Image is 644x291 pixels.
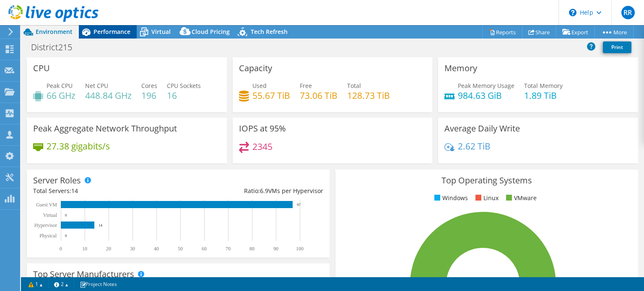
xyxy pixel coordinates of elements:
h1: District215 [27,43,85,52]
h4: 128.73 TiB [347,91,390,100]
h3: Capacity [239,64,272,73]
h4: 16 [167,91,201,100]
span: Peak CPU [47,82,73,90]
h4: 66 GHz [47,91,75,100]
text: 70 [226,246,231,252]
span: Virtual [151,28,171,36]
h4: 448.84 GHz [85,91,132,100]
text: 40 [154,246,159,252]
text: 20 [106,246,111,252]
span: CPU Sockets [167,82,201,90]
span: Environment [36,28,73,36]
svg: \n [569,9,576,16]
h4: 55.67 TiB [252,91,290,100]
text: 100 [296,246,304,252]
span: Cores [141,82,157,90]
text: 14 [99,223,103,227]
span: 6.9 [260,187,268,195]
span: Net CPU [85,82,108,90]
span: Tech Refresh [251,28,288,36]
div: Ratio: VMs per Hypervisor [178,186,323,196]
h4: 2345 [252,142,273,151]
li: VMware [504,193,537,203]
a: Export [556,26,595,39]
text: 97 [297,203,301,207]
span: 14 [71,187,78,195]
span: Used [252,82,267,90]
text: 0 [65,234,67,238]
text: 10 [82,246,87,252]
h3: Memory [444,64,477,73]
a: More [595,26,634,39]
span: RR [621,6,635,19]
h4: 73.06 TiB [300,91,338,100]
li: Linux [473,193,499,203]
a: Reports [482,26,522,39]
span: Cloud Pricing [192,28,230,36]
h3: Average Daily Write [444,124,520,133]
h4: 27.38 gigabits/s [47,142,110,151]
h4: 2.62 TiB [458,142,491,151]
text: 80 [249,246,254,252]
text: Guest VM [36,202,57,208]
text: 90 [273,246,278,252]
text: Virtual [43,212,57,218]
h4: 1.89 TiB [524,91,563,100]
span: Free [300,82,312,90]
span: Performance [93,28,130,36]
a: Share [522,26,556,39]
div: Total Servers: [33,186,178,196]
text: 30 [130,246,135,252]
h3: Peak Aggregate Network Throughput [33,124,177,133]
a: 1 [23,279,49,289]
h3: IOPS at 95% [239,124,286,133]
text: 0 [65,213,67,217]
text: Hypervisor [34,222,57,228]
h3: Top Server Manufacturers [33,270,134,279]
text: Physical [39,233,57,239]
text: 50 [178,246,183,252]
a: 2 [48,279,74,289]
h4: 984.63 GiB [458,91,514,100]
a: Print [603,41,631,53]
h3: CPU [33,64,50,73]
span: Peak Memory Usage [458,82,514,90]
span: Total [347,82,361,90]
h3: Top Operating Systems [342,176,632,185]
span: Total Memory [524,82,563,90]
text: 0 [60,246,62,252]
text: 60 [202,246,207,252]
a: Project Notes [74,279,123,289]
li: Windows [432,193,468,203]
h4: 196 [141,91,157,100]
h3: Server Roles [33,176,81,185]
